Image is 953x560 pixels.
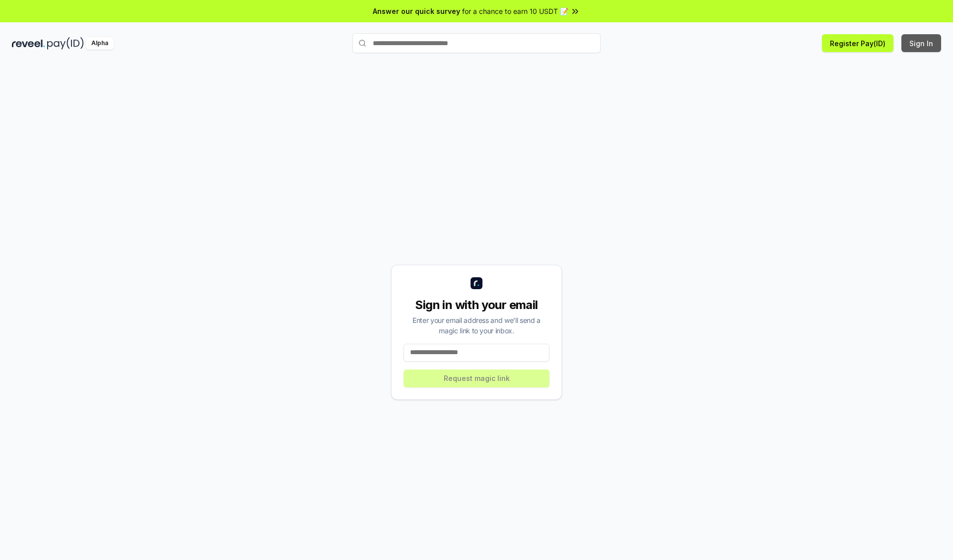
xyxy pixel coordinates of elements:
[822,34,893,52] button: Register Pay(ID)
[404,297,549,313] div: Sign in with your email
[47,37,84,50] img: pay_id
[404,315,549,336] div: Enter your email address and we’ll send a magic link to your inbox.
[462,6,568,16] span: for a chance to earn 10 USDT 📝
[12,37,45,50] img: reveel_dark
[901,34,941,52] button: Sign In
[86,37,114,50] div: Alpha
[471,277,482,289] img: logo_small
[373,6,460,16] span: Answer our quick survey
